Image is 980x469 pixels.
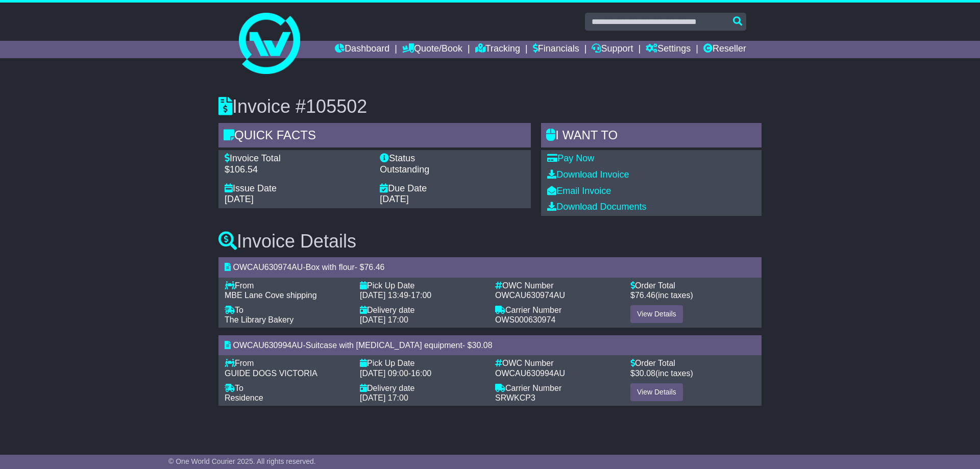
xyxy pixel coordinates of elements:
div: Pick Up Date [360,358,485,368]
div: - - $ [218,335,762,355]
h3: Invoice Details [218,231,762,252]
div: From [225,281,350,290]
div: Order Total [630,281,755,290]
span: OWCAU630994AU [495,369,565,378]
div: Invoice Total [225,153,370,164]
a: View Details [630,383,683,401]
span: GUIDE DOGS VICTORIA [225,369,317,378]
span: [DATE] 17:00 [360,393,408,402]
span: OWCAU630974AU [495,291,565,300]
div: Carrier Number [495,383,620,393]
span: MBE Lane Cove shipping [225,291,317,300]
span: 76.46 [364,263,384,271]
div: $ (inc taxes) [630,368,755,378]
span: OWCAU630994AU [233,341,303,350]
span: OWCAU630974AU [233,263,303,271]
div: OWC Number [495,281,620,290]
div: - - $ [218,257,762,277]
span: 30.08 [472,341,493,350]
div: Carrier Number [495,305,620,315]
a: Download Documents [547,202,646,212]
a: Support [592,41,633,58]
div: [DATE] [380,194,525,205]
a: Email Invoice [547,186,611,196]
a: View Details [630,305,683,323]
h3: Invoice #105502 [218,96,762,117]
a: Download Invoice [547,169,629,180]
div: To [225,305,350,315]
span: © One World Courier 2025. All rights reserved. [168,457,316,465]
div: $ (inc taxes) [630,290,755,300]
div: OWC Number [495,358,620,368]
div: Delivery date [360,383,485,393]
span: Box with flour [306,263,355,271]
span: OWS000630974 [495,315,555,324]
span: 16:00 [411,369,431,378]
div: $106.54 [225,164,370,176]
a: Tracking [475,41,520,58]
a: Settings [646,41,691,58]
div: To [225,383,350,393]
span: [DATE] 13:49 [360,291,408,300]
div: Delivery date [360,305,485,315]
a: Financials [533,41,579,58]
span: [DATE] 09:00 [360,369,408,378]
a: Pay Now [547,153,594,163]
div: Order Total [630,358,755,368]
span: 17:00 [411,291,431,300]
span: 30.08 [635,369,655,378]
span: 76.46 [635,291,655,300]
div: Outstanding [380,164,525,176]
span: SRWKCP3 [495,393,535,402]
div: - [360,290,485,300]
div: Due Date [380,183,525,194]
a: Dashboard [335,41,389,58]
span: [DATE] 17:00 [360,315,408,324]
div: [DATE] [225,194,370,205]
div: Issue Date [225,183,370,194]
div: Quick Facts [218,123,531,151]
div: I WANT to [541,123,762,151]
div: Pick Up Date [360,281,485,290]
span: Suitcase with [MEDICAL_DATA] equipment [306,341,462,350]
div: From [225,358,350,368]
span: The Library Bakery [225,315,293,324]
div: Status [380,153,525,164]
div: - [360,368,485,378]
span: Residence [225,393,263,402]
a: Quote/Book [402,41,462,58]
a: Reseller [703,41,746,58]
